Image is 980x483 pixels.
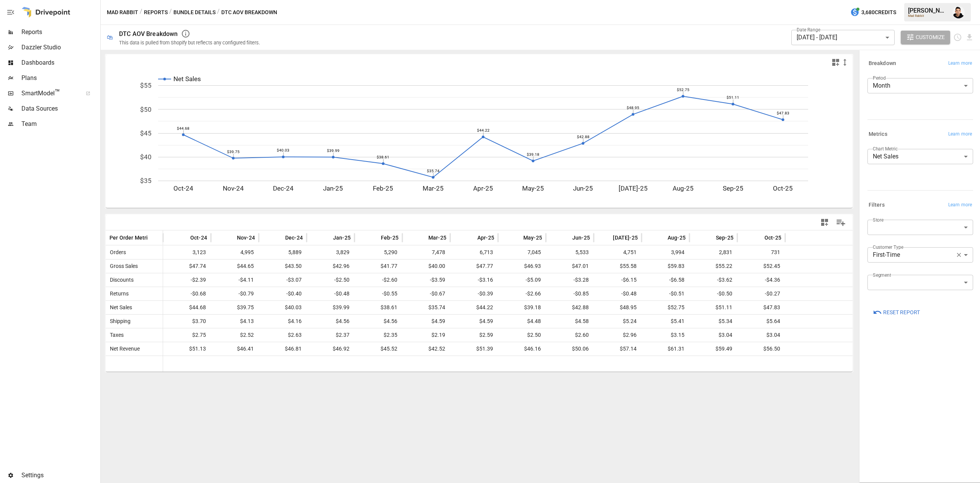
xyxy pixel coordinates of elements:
[454,342,494,356] span: $51.39
[223,184,244,192] text: Nov-24
[502,315,542,328] span: $4.48
[322,232,332,243] button: Sort
[693,273,733,287] span: -$3.62
[832,214,849,231] button: Manage Columns
[215,328,255,342] span: $2.52
[466,232,477,243] button: Sort
[406,328,446,342] span: $2.19
[215,246,255,259] span: 4,995
[741,287,781,300] span: -$0.27
[377,155,389,159] text: $38.61
[777,111,789,115] text: $47.83
[502,342,542,356] span: $46.16
[454,273,494,287] span: -$3.16
[173,184,193,192] text: Oct-24
[427,169,439,173] text: $35.74
[773,184,793,192] text: Oct-25
[693,301,733,314] span: $51.11
[107,287,129,300] span: Returns
[167,301,207,314] span: $44.68
[645,287,686,300] span: -$0.51
[358,246,399,259] span: 5,290
[869,201,885,209] h6: Filters
[177,126,189,131] text: $44.68
[454,287,494,300] span: -$0.39
[21,89,77,98] span: SmartModel
[237,234,255,241] span: Nov-24
[381,234,399,241] span: Feb-25
[21,119,99,129] span: Team
[215,301,255,314] span: $39.75
[550,273,590,287] span: -$3.28
[454,246,494,259] span: 6,713
[601,232,612,243] button: Sort
[140,82,152,89] text: $55
[454,315,494,328] span: $4.59
[310,287,351,300] span: -$0.48
[310,342,351,356] span: $46.92
[310,328,351,342] span: $2.37
[358,315,399,328] span: $4.56
[373,184,393,192] text: Feb-25
[358,328,399,342] span: $2.35
[406,315,446,328] span: $4.59
[215,259,255,273] span: $44.65
[225,232,236,243] button: Sort
[741,315,781,328] span: $5.64
[727,95,739,100] text: $51.11
[167,315,207,328] span: $3.70
[502,259,542,273] span: $46.93
[454,328,494,342] span: $2.59
[550,287,590,300] span: -$0.85
[423,184,444,192] text: Mar-25
[358,301,399,314] span: $38.61
[550,301,590,314] span: $42.88
[106,70,853,208] svg: A chart.
[144,8,168,17] button: Reports
[406,273,446,287] span: -$3.59
[527,152,539,157] text: $39.18
[358,342,399,356] span: $45.52
[119,40,260,46] div: This data is pulled from Shopify but reflects any configured filters.
[577,135,590,139] text: $42.88
[561,232,572,243] button: Sort
[323,184,343,192] text: Jan-25
[263,259,303,273] span: $43.50
[873,217,884,223] label: Store
[965,33,974,42] button: Download report
[107,315,131,328] span: Shipping
[645,246,686,259] span: 3,994
[274,232,284,243] button: Sort
[473,184,493,192] text: Apr-25
[867,149,973,164] div: Net Sales
[901,31,951,44] button: Customize
[948,201,972,209] span: Learn more
[916,33,945,42] span: Customize
[107,246,126,259] span: Orders
[741,273,781,287] span: -$4.36
[167,259,207,273] span: $47.74
[215,287,255,300] span: -$0.79
[791,30,895,45] div: [DATE] - [DATE]
[327,148,340,153] text: $39.99
[598,287,638,300] span: -$0.48
[502,273,542,287] span: -$5.09
[263,287,303,300] span: -$0.40
[693,342,733,356] span: $59.49
[550,315,590,328] span: $4.58
[169,8,172,17] div: /
[179,232,189,243] button: Sort
[598,342,638,356] span: $57.14
[673,184,694,192] text: Aug-25
[406,246,446,259] span: 7,478
[952,6,965,18] div: Francisco Sanchez
[477,128,490,132] text: $44.22
[358,287,399,300] span: -$0.55
[645,342,686,356] span: $61.31
[869,130,887,139] h6: Metrics
[217,8,220,17] div: /
[645,301,686,314] span: $52.75
[21,104,99,113] span: Data Sources
[107,259,138,273] span: Gross Sales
